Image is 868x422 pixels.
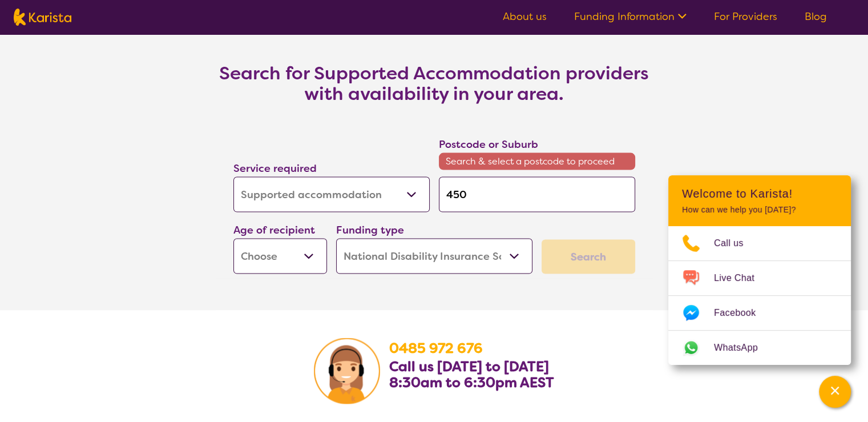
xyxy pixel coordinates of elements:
h3: Search for Supported Accommodation providers with availability in your area. [206,63,663,104]
a: For Providers [714,10,777,23]
b: Call us [DATE] to [DATE] [389,357,549,376]
a: About us [503,10,547,23]
b: 8:30am to 6:30pm AEST [389,373,554,392]
span: Search & select a postcode to proceed [439,153,635,170]
img: Karista Client Service [314,338,380,404]
a: Funding Information [574,10,687,23]
p: How can we help you [DATE]? [682,205,837,215]
label: Age of recipient [233,223,315,237]
span: WhatsApp [714,339,772,356]
img: Karista logo [14,9,71,26]
input: Type [439,177,635,212]
button: Channel Menu [819,376,851,408]
label: Service required [233,162,317,175]
span: Live Chat [714,270,768,287]
a: Blog [805,10,827,23]
a: 0485 972 676 [389,339,483,357]
ul: Choose channel [668,226,851,365]
a: Web link opens in a new tab. [668,331,851,365]
span: Call us [714,235,757,252]
div: Channel Menu [668,175,851,365]
label: Postcode or Suburb [439,138,538,151]
h2: Welcome to Karista! [682,187,837,200]
label: Funding type [336,223,404,237]
span: Facebook [714,304,769,321]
